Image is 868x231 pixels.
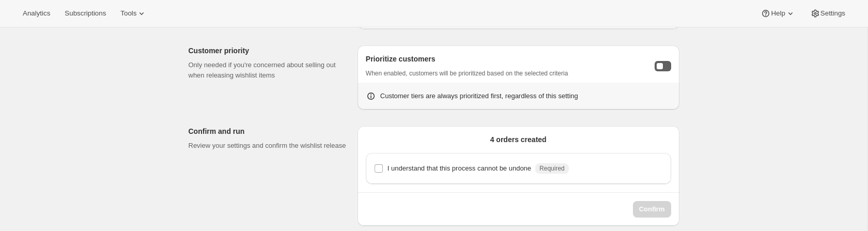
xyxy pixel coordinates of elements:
[17,6,56,21] button: Analytics
[380,91,578,101] p: Customer tiers are always prioritized first, regardless of this setting
[120,9,136,18] span: Tools
[189,60,349,81] p: Only needed if you're concerned about selling out when releasing wishlist items
[754,6,801,21] button: Help
[114,6,153,21] button: Tools
[189,126,349,136] p: Confirm and run
[388,163,531,174] p: I understand that this process cannot be undone
[189,141,349,151] p: Review your settings and confirm the wishlist release
[65,9,106,18] span: Subscriptions
[189,45,349,56] p: Customer priority
[539,164,565,173] span: Required
[366,70,568,77] span: When enabled, customers will be prioritized based on the selected criteria
[655,61,671,71] button: Toggle customer prioritization
[804,6,851,21] button: Settings
[366,54,568,64] span: Prioritize customers
[490,134,547,145] h3: 4 orders created
[23,9,50,18] span: Analytics
[58,6,112,21] button: Subscriptions
[820,9,845,18] span: Settings
[771,9,785,18] span: Help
